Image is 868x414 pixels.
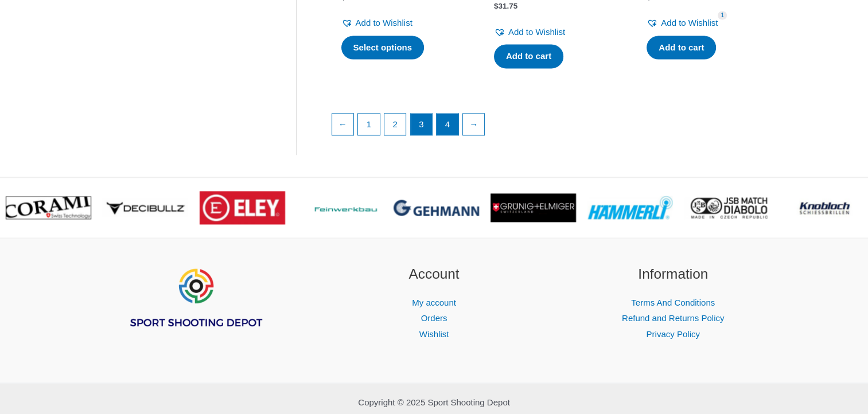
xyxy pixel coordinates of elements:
[200,191,285,224] img: brand logo
[411,114,433,135] span: Page 3
[631,298,715,307] a: Terms And Conditions
[90,264,301,357] aside: Footer Widget 1
[646,329,699,339] a: Privacy Policy
[494,24,565,40] a: Add to Wishlist
[718,11,727,19] span: 1
[421,313,447,323] a: Orders
[494,2,517,10] bdi: 31.75
[419,329,449,339] a: Wishlist
[412,298,456,307] a: My account
[494,44,563,68] a: Add to cart: “TEC-HRO Rise9 UNI Diopter Increase”
[463,114,485,135] a: →
[329,264,539,285] h2: Account
[358,114,380,135] a: Page 1
[647,36,716,60] a: Add to cart: “TEC-HRO Support Tripod mini”
[90,395,779,411] p: Copyright © 2025 Sport Shooting Depot
[384,114,406,135] a: Page 2
[329,264,539,342] aside: Footer Widget 2
[568,264,779,285] h2: Information
[568,264,779,342] aside: Footer Widget 3
[647,15,718,31] a: Add to Wishlist
[494,2,499,10] span: $
[329,295,539,343] nav: Account
[622,313,724,323] a: Refund and Returns Policy
[437,114,458,135] a: Page 4
[356,18,412,28] span: Add to Wishlist
[568,295,779,343] nav: Information
[661,18,718,28] span: Add to Wishlist
[341,36,425,60] a: Select options for “TEC-HRO Clear Sight Base”
[508,27,565,37] span: Add to Wishlist
[332,114,354,135] a: ←
[331,113,778,142] nav: Product Pagination
[341,15,412,31] a: Add to Wishlist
